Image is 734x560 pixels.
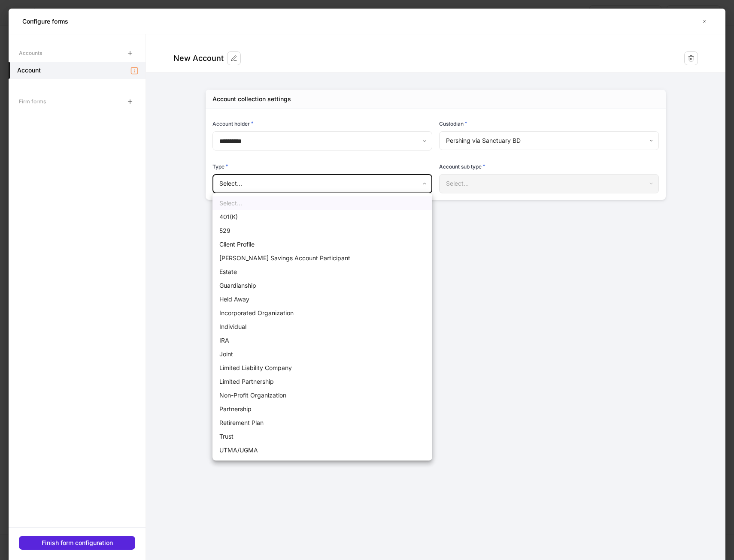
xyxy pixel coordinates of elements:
li: Incorporated Organization [212,306,432,320]
li: IRA [212,334,432,347]
li: Estate [212,265,432,279]
li: Trust [212,430,432,443]
li: 401(K) [212,210,432,224]
li: Held Away [212,292,432,306]
li: Limited Partnership [212,375,432,388]
li: Individual [212,320,432,334]
li: Retirement Plan [212,416,432,430]
li: Non-Profit Organization [212,388,432,402]
li: Client Profile [212,238,432,251]
li: UTMA/UGMA [212,443,432,457]
li: [PERSON_NAME] Savings Account Participant [212,251,432,265]
li: Guardianship [212,279,432,292]
li: Limited Liability Company [212,361,432,375]
li: Partnership [212,402,432,416]
li: Joint [212,347,432,361]
li: 529 [212,224,432,238]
